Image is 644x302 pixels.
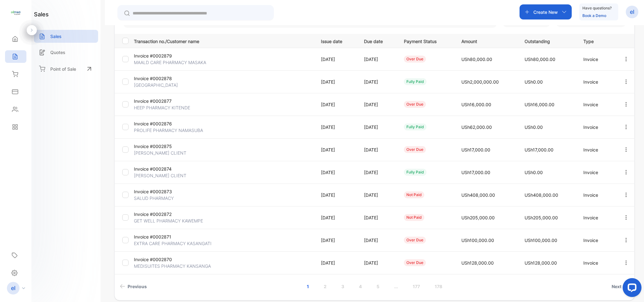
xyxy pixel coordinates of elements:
div: fully paid [404,124,427,130]
p: Invoice #0002874 [134,166,194,172]
a: Page 2 [316,281,334,292]
p: [DATE] [364,192,391,198]
p: Invoice [583,214,610,221]
p: Invoice [583,79,610,85]
a: Jump forward [387,281,405,292]
p: [DATE] [321,124,351,130]
p: Outstanding [525,37,570,45]
p: Invoice [583,169,610,176]
p: Invoice [583,124,610,130]
p: MAALD CARE PHARMACY MASAKA [134,59,206,66]
p: Invoice #0002871 [134,233,194,240]
div: fully paid [404,78,427,85]
p: PROLIFE PHARMACY NAMASUBA [134,127,203,134]
span: USh205,000.00 [461,215,495,220]
p: [PERSON_NAME] CLIENT [134,172,194,179]
p: [DATE] [364,79,391,85]
p: Invoice #0002870 [134,256,194,263]
p: Invoice #0002878 [134,75,194,82]
span: Next [612,283,621,290]
a: Page 5 [369,281,387,292]
img: logo [11,8,20,18]
button: el [626,4,638,19]
div: not paid [404,214,424,221]
p: [DATE] [321,56,351,63]
button: Create New [520,4,572,19]
span: USh100,000.00 [461,238,494,243]
a: Point of Sale [34,62,98,76]
p: Invoice [583,101,610,108]
p: Point of Sale [50,66,76,72]
p: GET WELL PHARMACY KAWEMPE [134,217,203,224]
span: USh408,000.00 [461,192,495,198]
span: USh0.00 [525,79,543,85]
p: Invoice #0002873 [134,188,194,195]
a: Sales [34,30,98,43]
div: over due [404,56,426,63]
span: USh16,000.00 [525,102,554,107]
span: USh100,000.00 [525,238,557,243]
p: [DATE] [364,146,391,153]
iframe: LiveChat chat widget [618,276,644,302]
a: Previous page [117,281,149,292]
p: [DATE] [364,169,391,176]
a: Page 178 [427,281,450,292]
span: USh2,000,000.00 [461,79,499,85]
p: Invoice #0002875 [134,143,194,150]
p: Invoice #0002876 [134,120,194,127]
p: Invoice [583,237,610,244]
p: Transaction no./Customer name [134,37,313,45]
p: Amount [461,37,512,45]
a: Next page [609,281,632,292]
p: Invoice [583,192,610,198]
span: USh0.00 [525,170,543,175]
span: USh17,000.00 [525,147,553,152]
ul: Pagination [115,281,634,292]
a: Page 177 [405,281,427,292]
p: Invoice #0002872 [134,211,194,217]
span: USh205,000.00 [525,215,558,220]
a: Page 4 [351,281,369,292]
p: [DATE] [364,214,391,221]
span: USh80,000.00 [461,57,492,62]
div: over due [404,237,426,244]
div: not paid [404,191,424,198]
span: USh408,000.00 [525,192,558,198]
a: Book a Demo [582,13,606,18]
div: fully paid [404,169,427,176]
p: Type [583,37,610,45]
p: Invoice [583,56,610,63]
p: [DATE] [321,79,351,85]
p: Invoice #0002879 [134,52,194,59]
span: USh17,000.00 [461,147,490,152]
p: Quotes [50,49,65,56]
span: USh128,000.00 [461,260,494,266]
p: [DATE] [321,260,351,266]
span: USh128,000.00 [525,260,557,266]
div: over due [404,146,426,153]
p: [PERSON_NAME] CLIENT [134,150,194,156]
h1: sales [34,10,49,19]
p: Invoice #0002877 [134,98,194,104]
p: Payment Status [404,37,449,45]
span: USh62,000.00 [461,124,492,130]
p: SALUD PHARMACY [134,195,194,201]
span: USh16,000.00 [461,102,491,107]
p: MEDISUITES PHARMACY KANSANGA [134,263,211,269]
p: HEEP PHARMACY KITENDE [134,104,194,111]
p: [DATE] [364,124,391,130]
p: [DATE] [321,192,351,198]
p: Due date [364,37,391,45]
p: el [11,284,15,292]
p: el [630,8,634,16]
p: Issue date [321,37,351,45]
p: [DATE] [321,146,351,153]
div: over due [404,259,426,266]
a: Quotes [34,46,98,59]
p: [DATE] [364,260,391,266]
span: USh0.00 [525,124,543,130]
p: [DATE] [321,169,351,176]
p: Create New [533,9,558,15]
p: [DATE] [364,56,391,63]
